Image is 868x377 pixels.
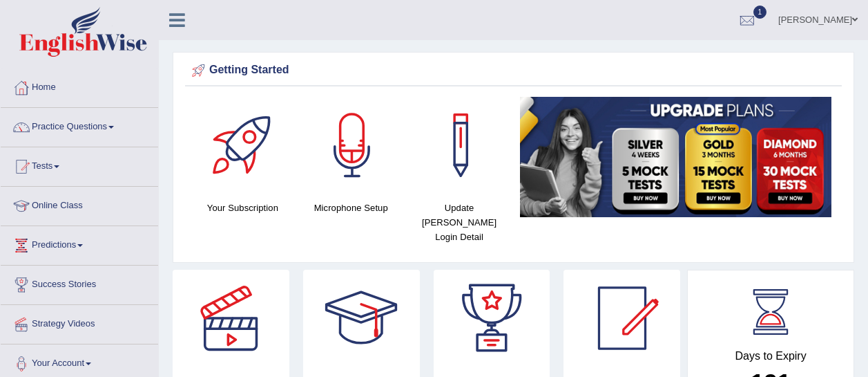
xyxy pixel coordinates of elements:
h4: Days to Expiry [703,350,838,362]
h4: Microphone Setup [304,201,398,215]
a: Strategy Videos [1,305,158,340]
img: small5.jpg [520,97,831,217]
span: 1 [753,6,767,19]
div: Getting Started [189,60,838,81]
a: Predictions [1,226,158,261]
a: Tests [1,147,158,182]
a: Home [1,68,158,103]
a: Success Stories [1,266,158,300]
a: Practice Questions [1,108,158,142]
a: Online Class [1,187,158,221]
h4: Your Subscription [195,201,290,215]
h4: Update [PERSON_NAME] Login Detail [412,201,507,244]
